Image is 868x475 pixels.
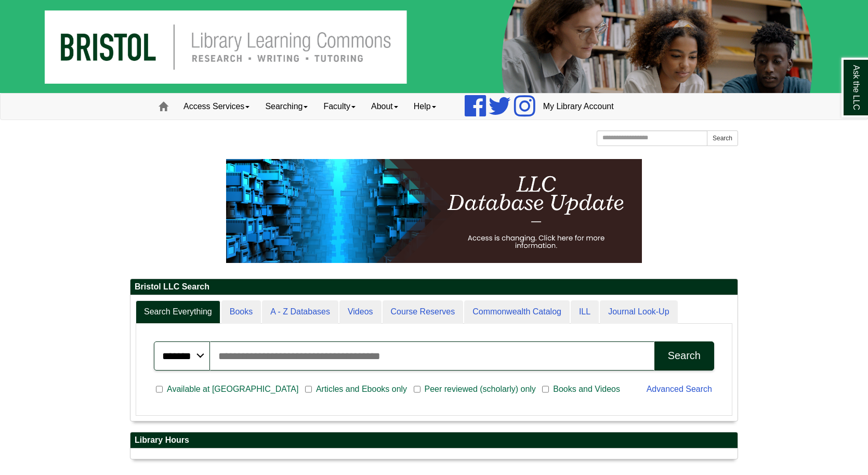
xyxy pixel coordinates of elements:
[163,383,303,395] span: Available at [GEOGRAPHIC_DATA]
[668,350,701,362] div: Search
[535,94,622,120] a: My Library Account
[571,300,599,324] a: ILL
[176,94,257,120] a: Access Services
[221,300,261,324] a: Books
[315,94,363,120] a: Faculty
[420,383,540,395] span: Peer reviewed (scholarly) only
[136,300,220,324] a: Search Everything
[654,341,714,371] button: Search
[542,385,549,394] input: Books and Videos
[130,432,738,448] h2: Library Hours
[156,385,163,394] input: Available at [GEOGRAPHIC_DATA]
[305,385,312,394] input: Articles and Ebooks only
[257,94,315,120] a: Searching
[312,383,411,395] span: Articles and Ebooks only
[414,385,420,394] input: Peer reviewed (scholarly) only
[130,279,738,295] h2: Bristol LLC Search
[600,300,677,324] a: Journal Look-Up
[549,383,624,395] span: Books and Videos
[406,94,444,120] a: Help
[464,300,570,324] a: Commonwealth Catalog
[339,300,382,324] a: Videos
[707,130,738,146] button: Search
[262,300,338,324] a: A - Z Databases
[383,300,464,324] a: Course Reserves
[226,159,642,263] img: HTML tutorial
[363,94,406,120] a: About
[647,385,712,393] a: Advanced Search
